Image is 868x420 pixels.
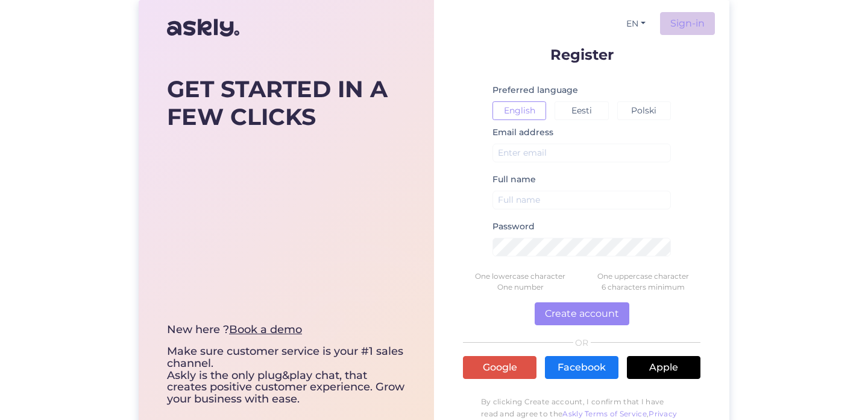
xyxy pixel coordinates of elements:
label: Preferred language [492,84,578,97]
span: OR [573,339,591,347]
label: Full name [492,173,536,186]
div: Make sure customer service is your #1 sales channel. Askly is the only plug&play chat, that creat... [167,324,406,406]
button: English [492,101,546,120]
a: Apple [627,356,700,379]
div: One lowercase character [459,271,582,282]
label: Password [492,220,535,233]
input: Enter email [492,144,671,162]
a: Askly Terms of Service [562,409,647,418]
button: EN [621,15,650,33]
p: Register [463,47,700,62]
a: Book a demo [229,323,302,336]
div: GET STARTED IN A FEW CLICKS [167,75,406,130]
label: Email address [492,126,553,139]
a: Google [463,356,536,379]
a: Facebook [545,356,618,379]
img: Askly [167,13,239,42]
div: One number [459,282,582,293]
a: Sign-in [660,12,715,35]
input: Full name [492,191,671,209]
button: Create account [535,302,629,325]
button: Eesti [555,101,608,120]
button: Polski [617,101,671,120]
div: 6 characters minimum [582,282,705,293]
div: New here ? [167,324,406,336]
div: One uppercase character [582,271,705,282]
